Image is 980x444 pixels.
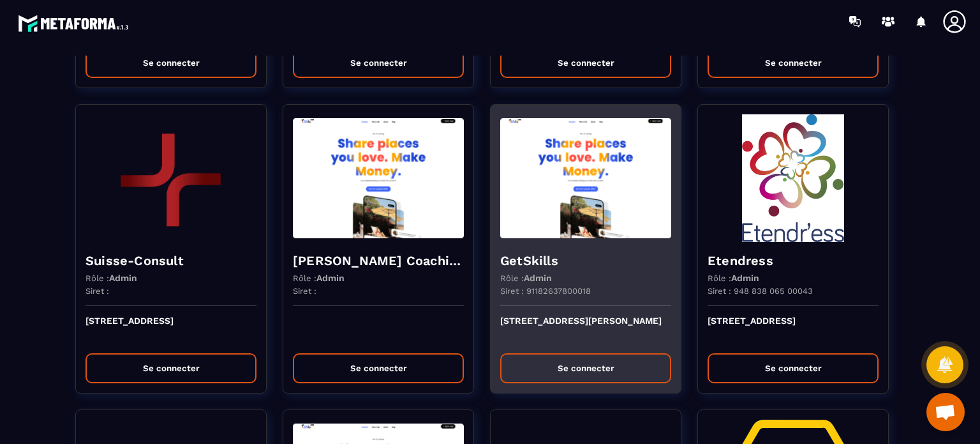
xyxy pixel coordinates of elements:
img: funnel-background [500,114,671,242]
div: Ouvrir le chat [926,393,965,431]
img: funnel-background [708,114,879,242]
img: funnel-background [85,114,256,242]
button: Se connecter [293,353,464,383]
p: [STREET_ADDRESS] [708,316,879,344]
img: logo [18,11,133,35]
button: Se connecter [708,353,879,383]
p: Rôle : [85,273,137,283]
button: Se connecter [85,48,256,78]
span: Admin [731,273,759,283]
p: Rôle : [500,273,552,283]
button: Se connecter [500,353,671,383]
button: Se connecter [85,353,256,383]
span: Admin [524,273,552,283]
h4: Suisse-Consult [85,252,256,270]
button: Se connecter [708,48,879,78]
button: Se connecter [293,48,464,78]
p: Siret : [293,286,316,296]
p: [STREET_ADDRESS] [85,316,256,344]
h4: GetSkills [500,252,671,270]
p: Siret : 91182637800018 [500,286,591,296]
img: funnel-background [293,114,464,242]
h4: Etendress [708,252,879,270]
span: Admin [109,273,137,283]
h4: [PERSON_NAME] Coaching & Development [293,252,464,270]
p: [STREET_ADDRESS][PERSON_NAME] [500,316,671,344]
p: Rôle : [708,273,759,283]
span: Admin [316,273,345,283]
p: Siret : [85,286,109,296]
p: Rôle : [293,273,345,283]
button: Se connecter [500,48,671,78]
p: Siret : 948 838 065 00043 [708,286,813,296]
